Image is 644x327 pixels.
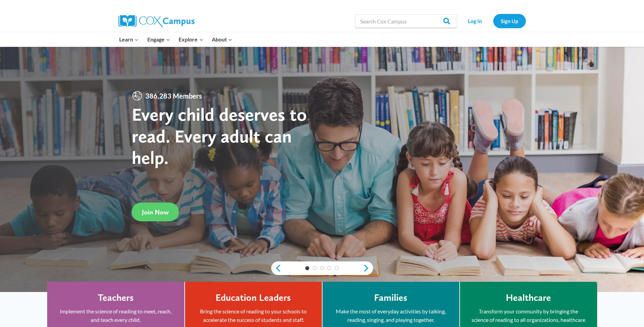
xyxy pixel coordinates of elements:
[374,292,407,304] h4: Families
[132,203,179,221] a: Join Now
[506,292,551,304] h4: Healthcare
[195,307,312,324] p: Bring the science of reading to your schools to accelerate the success of students and staff.
[147,35,170,44] span: Engage
[212,35,232,44] span: About
[333,307,449,324] p: Make the most of everyday activities by talking, reading, singing, and playing together.
[216,292,291,304] h4: Education Leaders
[335,266,339,270] a: 5
[132,103,307,168] strong: Every child deserves to read. Every adult can help.
[493,14,526,28] a: Sign Up
[179,35,203,44] span: Explore
[355,14,457,28] input: Search Cox Campus
[119,35,139,44] span: Learn
[271,264,281,272] a: previous
[460,14,526,28] nav: Secondary Navigation
[98,292,134,304] h4: Teachers
[142,208,169,216] span: Join Now
[118,15,195,27] img: Cox Campus
[327,266,331,270] a: 4
[305,266,309,270] a: 1
[143,90,205,101] span: 386,283 Members
[320,266,324,270] a: 3
[363,264,373,272] a: next
[115,32,237,47] nav: Primary Navigation
[271,261,373,275] div: content slider buttons
[57,307,174,324] p: Implement the science of reading to meet, reach, and teach every child.
[460,14,490,28] a: Log In
[313,266,317,270] a: 2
